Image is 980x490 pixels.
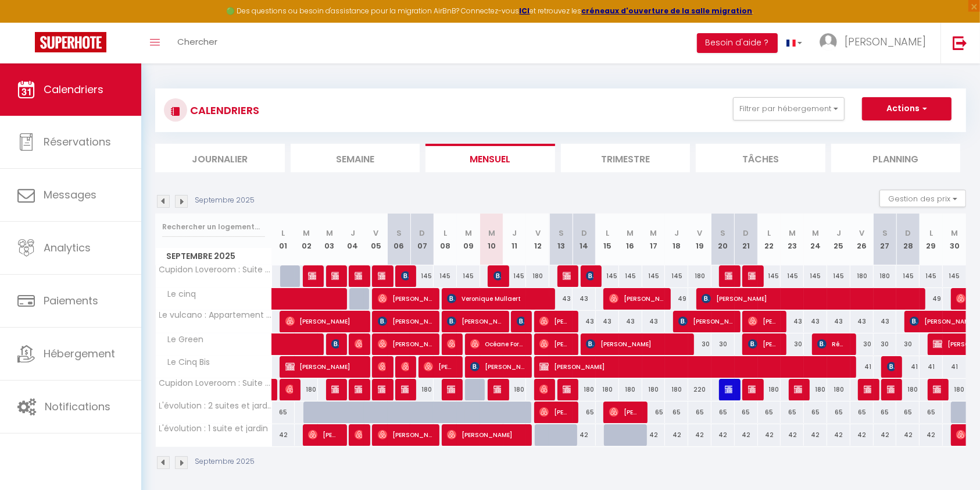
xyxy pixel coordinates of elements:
[281,228,285,239] abbr: L
[743,228,749,239] abbr: D
[688,424,711,446] div: 42
[920,214,943,265] th: 29
[447,333,455,355] span: [PERSON_NAME]
[539,401,570,423] span: [PERSON_NAME]
[331,333,339,355] span: [PERSON_NAME]
[933,378,940,400] span: [PERSON_NAME]
[850,402,874,423] div: 65
[831,144,961,172] li: Planning
[44,240,91,255] span: Analytics
[882,228,888,239] abbr: S
[781,402,804,423] div: 65
[827,379,850,400] div: 180
[627,228,634,239] abbr: M
[272,424,295,446] div: 42
[951,228,958,239] abbr: M
[549,288,573,310] div: 43
[896,424,920,446] div: 42
[836,228,841,239] abbr: J
[155,144,285,172] li: Journalier
[355,265,362,287] span: dayspa (13950)
[698,228,703,239] abbr: V
[563,265,570,287] span: [PERSON_NAME] (13829)
[378,265,385,287] span: Théo (13968)
[827,311,850,332] div: 43
[711,402,735,423] div: 65
[642,265,666,287] div: 145
[539,333,570,355] span: [PERSON_NAME]
[665,424,688,446] div: 42
[195,456,255,467] p: Septembre 2025
[804,311,827,332] div: 43
[295,379,318,400] div: 180
[158,379,274,388] span: Cupidon Loveroom : Suite Amazone
[859,228,864,239] abbr: V
[758,379,781,400] div: 180
[158,333,207,346] span: Le Green
[850,311,874,332] div: 43
[879,190,966,207] button: Gestion des prix
[563,378,570,400] span: Mégane Bourgeois
[513,228,517,239] abbr: J
[44,134,111,149] span: Réservations
[272,379,278,401] a: [PERSON_NAME]
[326,228,333,239] abbr: M
[559,228,564,239] abbr: S
[457,214,480,265] th: 09
[410,214,434,265] th: 07
[488,228,495,239] abbr: M
[331,378,339,400] span: [PERSON_NAME]
[850,424,874,446] div: 42
[520,6,530,16] strong: ICI
[767,228,771,239] abbr: L
[350,228,355,239] abbr: J
[295,214,318,265] th: 02
[539,356,849,378] span: [PERSON_NAME]
[688,402,711,423] div: 65
[573,288,596,310] div: 43
[781,265,804,287] div: 145
[158,424,269,433] span: L'évolution : 1 suite et jardin
[272,214,295,265] th: 01
[434,214,457,265] th: 08
[425,144,555,172] li: Mensuel
[503,265,527,287] div: 145
[789,228,796,239] abbr: M
[619,265,642,287] div: 145
[811,23,940,63] a: ... [PERSON_NAME]
[874,333,897,355] div: 30
[582,6,753,16] a: créneaux d'ouverture de la salle migration
[920,402,943,423] div: 65
[331,265,339,287] span: [PERSON_NAME] (13920)
[725,378,732,400] span: [PERSON_NAME]
[470,356,524,378] span: [PERSON_NAME]
[702,287,918,310] span: [PERSON_NAME]
[920,288,943,310] div: 49
[503,214,527,265] th: 11
[596,214,619,265] th: 15
[396,228,402,239] abbr: S
[953,35,967,50] img: logout
[378,287,432,310] span: [PERSON_NAME]
[526,265,549,287] div: 180
[711,424,735,446] div: 42
[804,424,827,446] div: 42
[850,214,874,265] th: 26
[480,214,503,265] th: 10
[864,378,871,400] span: [PERSON_NAME]
[896,214,920,265] th: 28
[457,265,480,287] div: 145
[447,310,501,332] span: [PERSON_NAME]
[609,401,640,423] span: [PERSON_NAME]
[874,424,897,446] div: 42
[378,356,385,378] span: [PERSON_NAME]
[535,228,541,239] abbr: V
[827,214,850,265] th: 25
[606,228,609,239] abbr: L
[447,424,524,446] span: [PERSON_NAME]
[665,379,688,400] div: 180
[827,402,850,423] div: 65
[735,214,758,265] th: 21
[401,356,409,378] span: [PERSON_NAME]
[44,346,115,361] span: Hébergement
